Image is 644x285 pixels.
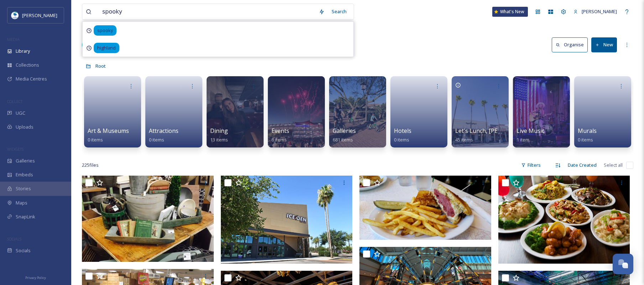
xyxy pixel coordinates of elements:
[518,158,544,172] div: Filters
[210,128,228,143] a: Dining13 items
[16,124,33,130] span: Uploads
[333,127,356,135] span: Galleries
[7,236,21,242] span: SOCIALS
[455,136,473,143] span: 45 items
[16,171,33,178] span: Embeds
[16,185,31,192] span: Stories
[613,254,633,274] button: Open Chat
[94,43,119,53] span: highland
[564,158,600,172] div: Date Created
[604,162,623,169] span: Select all
[88,136,103,143] span: 0 items
[359,176,491,240] img: Rueben-at-Chase-s-KJ-f8e8ada25056a36_f8e8aee0-5056-a36a-0b8a2df85f5b8bbd.jpg
[516,127,544,135] span: Live Music
[16,110,25,116] span: UGC
[591,37,617,52] button: New
[16,247,31,254] span: Socials
[95,62,106,70] a: Root
[82,176,214,262] img: Merchant-Square-FB-15fc5a9c5056a36_15fc5c2d-5056-a36a-0bb1eb52a2bffd57.avif
[570,5,620,19] a: [PERSON_NAME]
[94,25,116,36] span: spooky
[552,37,588,52] button: Organise
[498,176,630,264] img: Dish_FEBB0F37-5056-A36A-0B172BD1F3FE46D8-febb0dd55056a36_febb0f9c-5056-a36a-0b60bbb21e7e6d7b.jpg
[16,199,27,206] span: Maps
[492,7,528,17] a: What's New
[578,136,593,143] span: 0 items
[516,128,544,143] a: Live Music1 item
[516,136,529,143] span: 1 item
[328,5,350,19] div: Search
[582,8,617,15] span: [PERSON_NAME]
[88,127,129,135] span: Art & Museums
[455,127,549,135] span: Let's Lunch, [PERSON_NAME]! Pass
[394,127,411,135] span: Hotels
[16,62,39,68] span: Collections
[333,136,353,143] span: 681 items
[7,146,24,152] span: WIDGETS
[95,63,106,69] span: Root
[394,136,409,143] span: 0 items
[210,136,228,143] span: 13 items
[271,128,289,143] a: Events6 items
[7,37,20,42] span: MEDIA
[25,275,46,280] span: Privacy Policy
[333,128,356,143] a: Galleries681 items
[16,157,35,164] span: Galleries
[271,127,289,135] span: Events
[22,12,57,19] span: [PERSON_NAME]
[149,136,164,143] span: 0 items
[16,213,35,220] span: SnapLink
[16,76,47,82] span: Media Centres
[11,12,19,19] img: download.jpeg
[210,127,228,135] span: Dining
[25,273,46,281] a: Privacy Policy
[7,99,22,104] span: COLLECT
[578,127,597,135] span: Murals
[88,128,129,143] a: Art & Museums0 items
[271,136,287,143] span: 6 items
[221,176,353,264] img: 2017-Chandler-244-c701592c5056a36_c7015fc2-5056-a36a-0bd4f89ff0038376.jpg
[149,128,178,143] a: Attractions0 items
[82,162,99,169] span: 225 file s
[16,48,30,55] span: Library
[99,4,315,20] input: Search your library
[578,128,597,143] a: Murals0 items
[149,127,178,135] span: Attractions
[455,128,549,143] a: Let's Lunch, [PERSON_NAME]! Pass45 items
[394,128,411,143] a: Hotels0 items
